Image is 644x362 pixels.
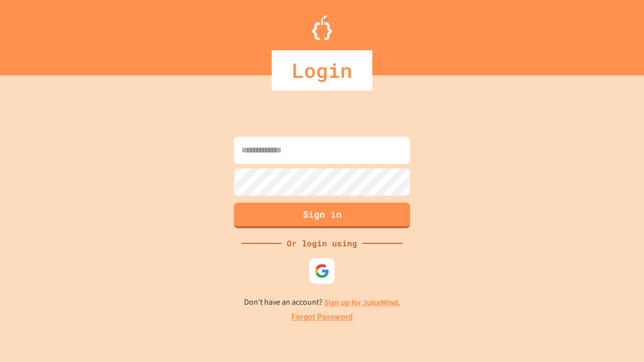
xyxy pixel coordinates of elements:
[314,263,330,279] img: google-icon.svg
[272,50,372,90] div: Login
[234,203,410,228] button: Sign in
[324,297,400,308] a: Sign up for JuiceMind.
[244,296,400,309] p: Don't have an account?
[312,15,332,40] img: Logo.svg
[282,237,362,249] div: Or login using
[291,311,353,323] a: Forgot Password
